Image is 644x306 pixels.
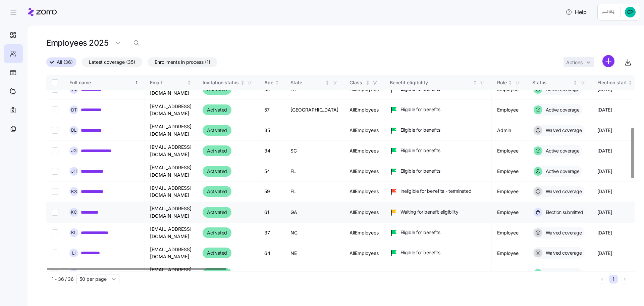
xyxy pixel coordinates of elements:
button: Actions [563,57,594,67]
button: Previous page [598,275,606,283]
td: 64 [259,243,285,263]
span: Ineligible for benefits - terminated [400,188,472,194]
span: Active coverage [544,106,580,113]
button: Help [560,5,592,19]
span: L I [72,251,75,255]
td: AllEmployees [344,120,384,140]
div: State [290,79,324,86]
span: K S [71,189,77,194]
span: [DATE] [597,209,612,216]
h1: Employees 2025 [46,38,108,48]
td: 37 [259,223,285,243]
td: AllEmployees [344,243,384,263]
td: 61 [259,202,285,223]
td: FL [285,182,344,202]
span: Activated [207,208,227,216]
input: Select record 17 [52,229,58,236]
td: [EMAIL_ADDRESS][DOMAIN_NAME] [145,161,197,182]
td: Admin [492,120,527,140]
th: RoleNot sorted [492,75,527,90]
span: Enrollments in process (1) [155,58,210,67]
button: 1 [609,275,618,283]
td: [EMAIL_ADDRESS][DOMAIN_NAME] [145,120,197,140]
td: FL [285,161,344,182]
div: Role [497,79,507,86]
div: Status [532,79,572,86]
div: Invitation status [203,79,239,86]
td: 35 [259,120,285,140]
div: Not sorted [325,80,330,85]
input: Select record 16 [52,209,58,216]
td: AllEmployees [344,100,384,120]
td: [EMAIL_ADDRESS][DOMAIN_NAME] [145,243,197,263]
div: Not sorted [628,80,633,85]
span: [DATE] [597,229,612,236]
td: [EMAIL_ADDRESS][DOMAIN_NAME] [145,263,197,284]
th: Full nameSorted ascending [64,75,145,90]
input: Select all records [52,79,58,86]
td: AllEmployees [344,223,384,243]
span: Help [566,8,587,16]
img: 55ec70b03602eb31542f50477be012b0 [625,7,636,17]
td: [EMAIL_ADDRESS][DOMAIN_NAME] [145,223,197,243]
td: 54 [259,161,285,182]
span: J G [71,148,77,153]
td: Employee [492,202,527,223]
span: [DATE] [597,168,612,175]
span: Waived coverage [544,188,582,195]
td: GA [285,202,344,223]
td: AllEmployees [344,141,384,161]
span: Actions [566,60,583,65]
span: Waiting for benefit eligibility [400,209,459,215]
div: Not sorted [573,80,578,85]
span: K C [71,210,77,214]
td: [GEOGRAPHIC_DATA] [285,100,344,120]
div: Not sorted [275,80,279,85]
span: Waived coverage [544,229,582,236]
th: ClassNot sorted [344,75,384,90]
div: Election start [597,79,627,86]
input: Select record 15 [52,188,58,195]
span: Activated [207,249,227,257]
td: Employee [492,182,527,202]
input: Select record 11 [52,106,58,113]
div: Email [150,79,186,86]
div: Not sorted [508,80,513,85]
th: Invitation statusNot sorted [197,75,259,90]
span: D M [70,87,77,92]
span: Latest coverage (35) [89,58,135,67]
div: Not sorted [365,80,370,85]
span: D T [71,108,77,112]
td: [EMAIL_ADDRESS][DOMAIN_NAME] [145,141,197,161]
span: K L [71,230,76,235]
span: Activated [207,106,227,114]
td: 34 [259,141,285,161]
th: StatusNot sorted [527,75,592,90]
td: Employee [492,141,527,161]
input: Select record 12 [52,127,58,134]
span: Eligible for benefits [400,147,440,154]
div: Full name [69,79,133,86]
td: Employee [492,223,527,243]
span: [DATE] [597,147,612,154]
td: Employee [492,243,527,263]
div: Not sorted [187,80,192,85]
span: [DATE] [597,188,612,195]
td: Employee [492,263,527,284]
span: Eligible for benefits [400,127,440,133]
td: 62 [259,263,285,284]
div: Not sorted [473,80,477,85]
td: NC [285,223,344,243]
span: Active coverage [544,168,580,175]
svg: add icon [602,55,614,67]
th: Benefit eligibilityNot sorted [384,75,492,90]
th: AgeNot sorted [259,75,285,90]
span: D L [71,128,76,132]
th: Election startNot sorted [592,75,639,90]
span: Waived coverage [544,127,582,134]
span: Activated [207,187,227,195]
div: Benefit eligibility [390,79,472,86]
span: Waived coverage [544,250,582,256]
span: 1 - 36 / 36 [52,276,74,282]
input: Select record 18 [52,250,58,256]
